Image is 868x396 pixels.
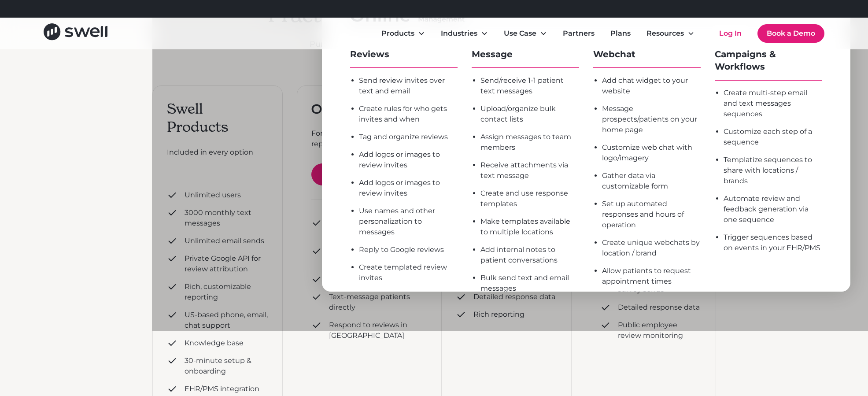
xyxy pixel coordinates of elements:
[715,48,822,73] div: Campaigns & Workflows
[504,28,536,39] div: Use Case
[602,199,701,230] div: Set up automated responses and hours of operation
[480,104,579,125] div: Upload/organize bulk contact lists
[603,25,638,42] a: Plans
[350,48,458,60] div: Reviews
[480,216,579,237] div: Make templates available to multiple locations
[359,75,458,96] div: Send review invites over text and email
[480,75,579,96] div: Send/receive 1-1 patient text messages
[359,206,458,237] div: Use names and other personalization to messages
[441,28,477,39] div: Industries
[374,25,432,42] div: Products
[480,273,579,294] div: Bulk send text and email messages
[44,23,107,43] a: home
[646,28,684,39] div: Resources
[359,290,458,311] div: Use templated review responses
[472,48,579,60] div: Message
[359,104,458,125] div: Create rules for who gets invites and when
[602,266,701,287] div: Allow patients to request appointment times
[724,155,822,186] div: Templatize sequences to share with locations / brands
[185,384,259,394] div: EHR/PMS integration
[381,28,414,39] div: Products
[724,232,822,253] div: Trigger sequences based on events in your EHR/PMS
[724,88,822,119] div: Create multi-step email and text messages sequences
[497,25,554,42] div: Use Case
[359,262,458,283] div: Create templated review invites
[359,244,458,255] div: Reply to Google reviews
[359,178,458,199] div: Add logos or images to review invites
[602,104,701,135] div: Message prospects/patients on your home page
[602,142,701,163] div: Customize web chat with logo/imagery
[602,237,701,259] div: Create unique webchats by location / brand
[480,132,579,153] div: Assign messages to team members
[556,25,602,42] a: Partners
[185,355,268,377] div: 30-minute setup & onboarding
[710,25,750,42] a: Log In
[724,193,822,225] div: Automate review and feedback generation via one sequence
[593,48,701,60] div: Webchat
[480,160,579,181] div: Receive attachments via text message
[185,338,244,348] div: Knowledge base
[434,25,495,42] div: Industries
[757,24,824,43] a: Book a Demo
[480,188,579,209] div: Create and use response templates
[602,75,701,96] div: Add chat widget to your website
[359,149,458,170] div: Add logos or images to review invites
[359,132,458,142] div: Tag and organize reviews
[639,25,702,42] div: Resources
[724,126,822,148] div: Customize each step of a sequence
[602,170,701,192] div: Gather data via customizable form
[480,244,579,266] div: Add internal notes to patient conversations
